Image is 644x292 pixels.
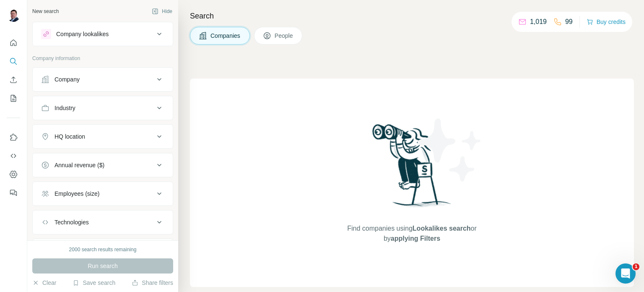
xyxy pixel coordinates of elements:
[69,246,137,253] div: 2000 search results remaining
[32,8,59,15] div: New search
[633,263,639,270] span: 1
[33,24,173,44] button: Company lookalikes
[369,122,456,216] img: Surfe Illustration - Woman searching with binoculars
[615,263,636,284] iframe: Intercom live chat
[565,17,573,27] p: 99
[55,189,99,198] div: Employees (size)
[33,184,173,204] button: Employees (size)
[32,55,54,61] span: mpany
[413,225,471,232] span: Lookalikes search
[7,148,20,163] button: Use Surfe API
[32,279,56,287] button: Clear
[33,126,173,147] button: HQ location
[32,55,39,61] span: Co
[33,69,173,89] button: Company
[55,55,80,61] span: ormation
[7,8,20,22] img: Avatar
[210,32,241,40] span: Companies
[7,54,20,69] button: Search
[55,55,61,61] span: inf
[7,91,20,106] button: My lists
[7,72,20,87] button: Enrich CSV
[33,98,173,118] button: Industry
[132,279,173,287] button: Share filters
[587,16,626,28] button: Buy credits
[33,155,173,175] button: Annual revenue ($)
[7,167,20,182] button: Dashboard
[55,161,104,169] div: Annual revenue ($)
[530,17,547,27] p: 1,019
[7,35,20,50] button: Quick start
[55,75,80,84] div: Company
[55,218,89,226] div: Technologies
[56,30,109,38] div: Company lookalikes
[7,185,20,200] button: Feedback
[275,32,294,40] span: People
[345,224,479,244] span: Find companies using or by
[412,112,488,188] img: Surfe Illustration - Stars
[55,104,75,112] div: Industry
[55,132,85,141] div: HQ location
[73,279,115,287] button: Save search
[391,235,440,242] span: applying Filters
[190,10,634,22] h4: Search
[432,3,440,12] div: Close Step
[7,130,20,145] button: Use Surfe on LinkedIn
[33,212,173,232] button: Technologies
[146,5,178,18] button: Hide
